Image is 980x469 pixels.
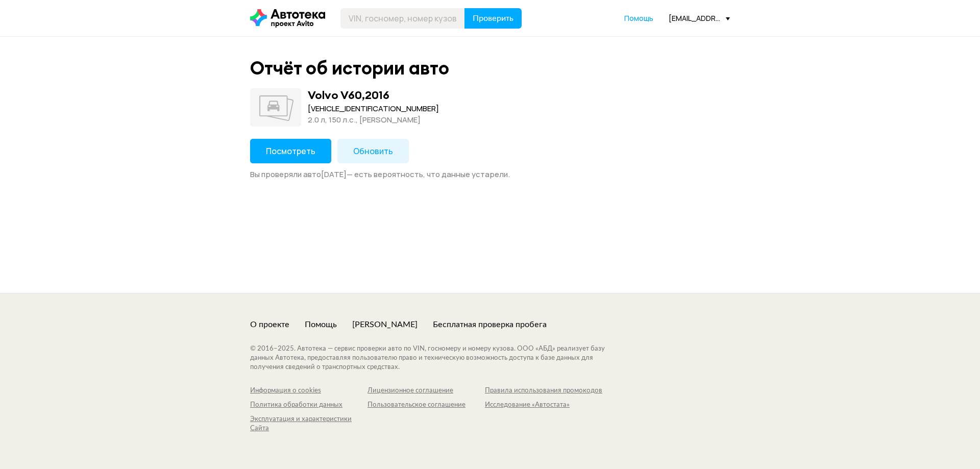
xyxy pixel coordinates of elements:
[266,145,315,157] span: Посмотреть
[367,401,485,410] a: Пользовательское соглашение
[485,401,602,410] a: Исследование «Автостата»
[308,88,389,102] div: Volvo V60 , 2016
[624,13,653,23] span: Помощь
[624,13,653,23] a: Помощь
[308,103,439,114] div: [VEHICLE_IDENTIFICATION_NUMBER]
[250,139,331,163] button: Посмотреть
[353,145,393,157] span: Обновить
[250,386,367,396] a: Информация о cookies
[250,401,367,410] a: Политика обработки данных
[433,319,547,330] a: Бесплатная проверка пробега
[305,319,337,330] a: Помощь
[250,344,625,372] div: © 2016– 2025 . Автотека — сервис проверки авто по VIN, госномеру и номеру кузова. ООО «АБД» реали...
[250,169,730,180] div: Вы проверяли авто [DATE] — есть вероятность, что данные устарели.
[250,415,367,433] a: Эксплуатация и характеристики Сайта
[337,139,409,163] button: Обновить
[250,319,289,330] a: О проекте
[308,114,439,126] div: 2.0 л, 150 л.c., [PERSON_NAME]
[485,386,602,396] a: Правила использования промокодов
[340,8,465,29] input: VIN, госномер, номер кузова
[464,8,522,29] button: Проверить
[473,14,513,22] span: Проверить
[669,13,730,23] div: [EMAIL_ADDRESS][DOMAIN_NAME][PERSON_NAME]
[352,319,418,330] a: [PERSON_NAME]
[250,57,449,79] div: Отчёт об истории авто
[367,386,485,396] a: Лицензионное соглашение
